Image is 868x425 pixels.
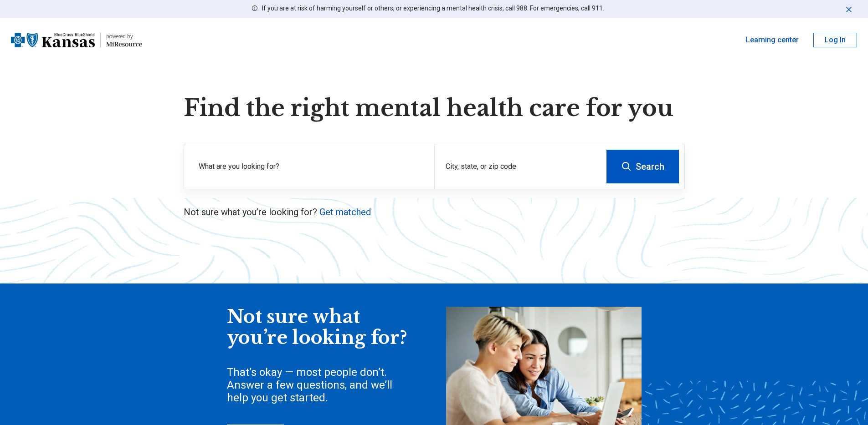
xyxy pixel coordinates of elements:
[813,33,857,47] button: Log In
[199,161,423,172] label: What are you looking for?
[746,35,799,46] a: Learning center
[227,366,409,404] div: That’s okay — most people don’t. Answer a few questions, and we’ll help you get started.
[227,307,409,348] div: Not sure what you’re looking for?
[106,32,142,40] div: powered by
[319,207,371,218] a: Get matched
[184,95,685,122] h1: Find the right mental health care for you
[11,29,95,51] img: Blue Cross Blue Shield Kansas
[844,4,853,15] button: Dismiss
[11,29,142,51] a: Blue Cross Blue Shield Kansaspowered by
[606,150,679,183] button: Search
[262,4,604,13] p: If you are at risk of harming yourself or others, or experiencing a mental health crisis, call 98...
[184,206,685,218] p: Not sure what you’re looking for?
